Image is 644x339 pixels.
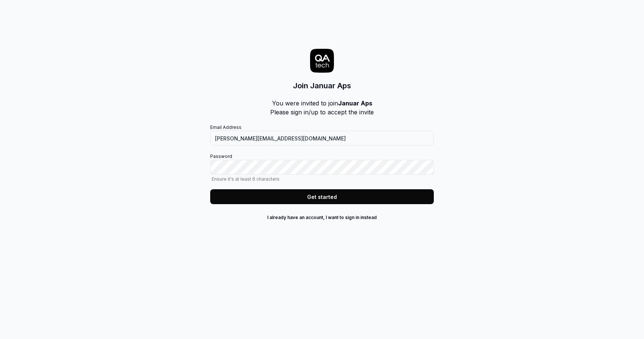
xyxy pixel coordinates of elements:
label: Password [210,153,434,182]
h3: Join Januar Aps [293,80,351,91]
span: Ensure it's at least 6 characters [210,176,434,182]
b: Januar Aps [338,99,372,107]
label: Email Address [210,124,434,146]
input: Email Address [210,131,434,146]
button: I already have an account, I want to sign in instead [210,212,434,224]
p: You were invited to join [270,99,374,108]
p: Please sign in/up to accept the invite [270,108,374,117]
input: PasswordEnsure it's at least 6 characters [210,160,434,175]
button: Get started [210,189,434,204]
